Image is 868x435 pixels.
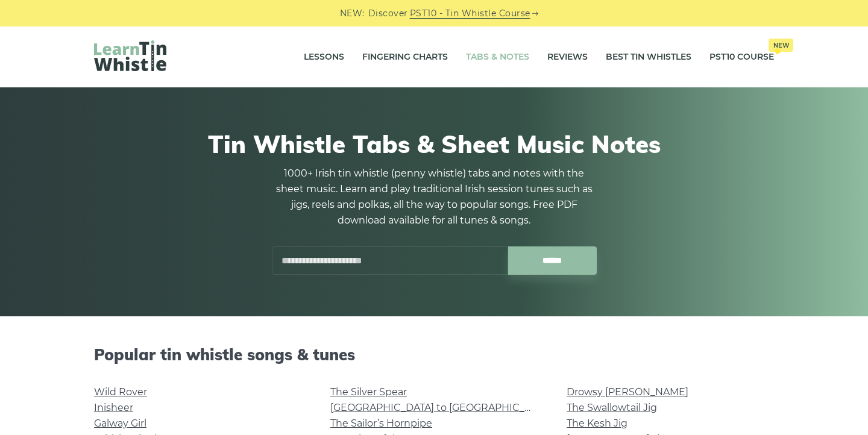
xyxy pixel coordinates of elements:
h1: Tin Whistle Tabs & Sheet Music Notes [94,130,774,158]
a: The Sailor’s Hornpipe [330,418,432,429]
a: Fingering Charts [362,42,448,72]
a: The Silver Spear [330,386,407,398]
a: Galway Girl [94,418,146,429]
a: PST10 CourseNew [709,42,774,72]
a: Wild Rover [94,386,147,398]
a: The Swallowtail Jig [567,402,657,413]
a: Drowsy [PERSON_NAME] [567,386,688,398]
img: LearnTinWhistle.com [94,40,166,71]
a: Lessons [304,42,344,72]
a: Best Tin Whistles [606,42,691,72]
a: The Kesh Jig [567,418,627,429]
span: New [769,39,793,52]
p: 1000+ Irish tin whistle (penny whistle) tabs and notes with the sheet music. Learn and play tradi... [271,166,597,228]
h2: Popular tin whistle songs & tunes [94,345,774,364]
a: Inisheer [94,402,133,413]
a: [GEOGRAPHIC_DATA] to [GEOGRAPHIC_DATA] [330,402,553,413]
a: Reviews [547,42,588,72]
a: Tabs & Notes [466,42,529,72]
